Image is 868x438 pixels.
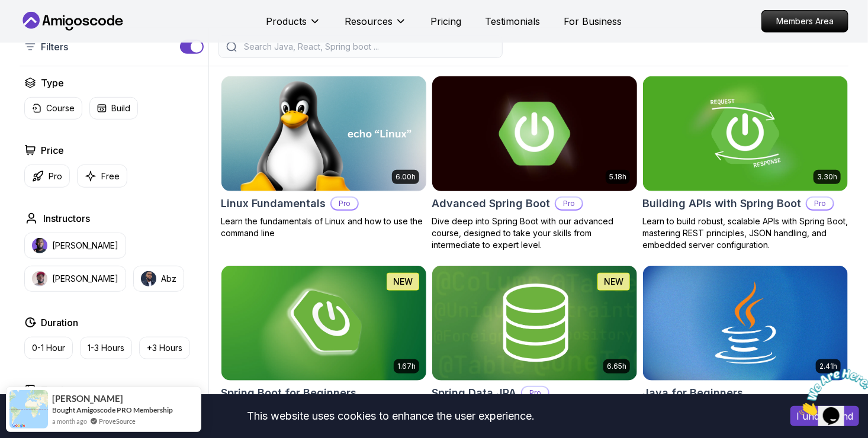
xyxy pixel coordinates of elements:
img: Java for Beginners card [643,266,848,381]
button: Free [77,165,127,188]
p: 3.30h [817,172,837,182]
p: Pro [556,198,582,210]
input: Search Java, React, Spring boot ... [242,41,495,53]
button: 1-3 Hours [80,337,132,359]
h2: Spring Data JPA [432,385,516,401]
button: Pro [24,165,70,188]
img: Advanced Spring Boot card [427,73,642,194]
h2: Instructors [43,211,90,226]
p: Build [111,102,130,114]
p: Pro [807,198,833,210]
p: Products [266,14,307,28]
p: Free [101,170,120,182]
span: a month ago [52,416,87,426]
p: NEW [604,276,623,288]
h2: Track [41,383,66,397]
h2: Java for Beginners [642,385,743,401]
span: [PERSON_NAME] [52,394,123,404]
a: Members Area [761,10,848,33]
button: Accept cookies [790,406,859,426]
button: 0-1 Hour [24,337,73,359]
p: Dive deep into Spring Boot with our advanced course, designed to take your skills from intermedia... [432,215,638,251]
p: Filters [41,40,68,54]
img: Spring Data JPA card [432,266,637,381]
button: instructor img[PERSON_NAME] [24,266,126,292]
p: Abz [161,273,176,285]
p: 1.67h [397,362,416,371]
p: [PERSON_NAME] [52,273,118,285]
h2: Building APIs with Spring Boot [642,195,801,212]
a: Spring Boot for Beginners card1.67hNEWSpring Boot for BeginnersBuild a CRUD API with Spring Boot ... [221,265,427,429]
span: Bought [52,405,75,414]
p: Members Area [762,11,848,32]
p: Learn to build robust, scalable APIs with Spring Boot, mastering REST principles, JSON handling, ... [642,215,848,251]
p: Pro [332,198,358,210]
p: 6.65h [607,362,626,371]
a: For Business [564,14,622,28]
button: Resources [345,14,407,38]
button: Course [24,97,82,120]
img: Chat attention grabber [5,5,78,51]
h2: Linux Fundamentals [221,195,326,212]
a: Amigoscode PRO Membership [76,405,173,414]
button: instructor imgAbz [133,266,184,292]
h2: Spring Boot for Beginners [221,385,356,401]
a: Spring Data JPA card6.65hNEWSpring Data JPAProMaster database management, advanced querying, and ... [432,265,638,429]
p: 5.18h [609,172,626,182]
p: NEW [393,276,413,288]
button: Build [89,97,138,120]
a: Building APIs with Spring Boot card3.30hBuilding APIs with Spring BootProLearn to build robust, s... [642,76,848,251]
a: Java for Beginners card2.41hJava for BeginnersBeginner-friendly Java course for essential program... [642,265,848,429]
p: Resources [345,14,393,28]
p: [PERSON_NAME] [52,240,118,252]
h2: Duration [41,315,78,330]
img: instructor img [32,238,47,253]
p: 1-3 Hours [88,342,124,354]
p: 6.00h [396,172,416,182]
p: +3 Hours [147,342,182,354]
img: Spring Boot for Beginners card [221,266,426,381]
iframe: chat widget [795,364,868,420]
button: Products [266,14,321,38]
button: +3 Hours [139,337,190,359]
p: Learn the fundamentals of Linux and how to use the command line [221,215,427,239]
img: provesource social proof notification image [9,390,48,429]
a: Pricing [430,14,461,28]
h2: Price [41,143,64,157]
a: Testimonials [485,14,540,28]
a: ProveSource [99,416,136,426]
img: Linux Fundamentals card [221,76,426,191]
img: instructor img [32,271,47,286]
p: Course [46,102,75,114]
p: 2.41h [819,362,837,371]
a: Linux Fundamentals card6.00hLinux FundamentalsProLearn the fundamentals of Linux and how to use t... [221,76,427,239]
img: Building APIs with Spring Boot card [643,76,848,191]
h2: Type [41,76,64,90]
h2: Advanced Spring Boot [432,195,550,212]
p: Pro [522,387,548,399]
img: instructor img [141,271,156,286]
div: This website uses cookies to enhance the user experience. [9,403,773,429]
p: Pro [49,170,62,182]
button: instructor img[PERSON_NAME] [24,233,126,259]
p: 0-1 Hour [32,342,65,354]
a: Advanced Spring Boot card5.18hAdvanced Spring BootProDive deep into Spring Boot with our advanced... [432,76,638,251]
